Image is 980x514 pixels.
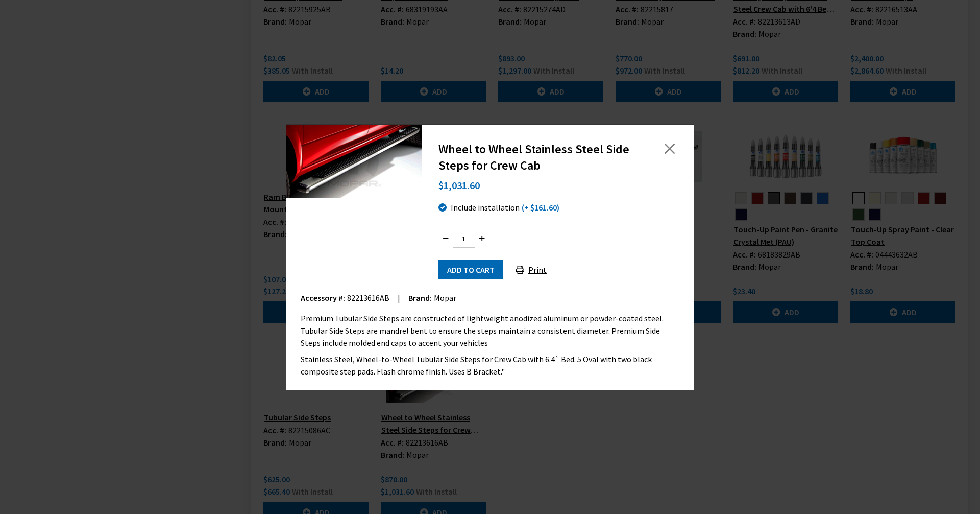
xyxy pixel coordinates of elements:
[451,202,520,213] span: Include installation
[438,141,635,174] h2: Wheel to Wheel Stainless Steel Side Steps for Crew Cab
[398,293,400,303] span: |
[438,174,677,197] div: $1,031.60
[347,293,389,303] span: 82213616AB
[434,293,456,303] span: Mopar
[662,141,677,156] button: Close
[522,202,559,213] span: (+ $161.60)
[408,292,432,304] label: Brand:
[286,124,422,198] img: Image for Wheel to Wheel Stainless Steel Side Steps for Crew Cab
[301,292,345,304] label: Accessory #:
[301,312,679,349] div: Premium Tubular Side Steps are constructed of lightweight anodized aluminum or powder-coated stee...
[438,260,503,279] button: Add to cart
[301,353,679,378] div: Stainless Steel, Wheel-to-Wheel Tubular Side Steps for Crew Cab with 6.4` Bed. 5 Oval with two bl...
[507,260,555,279] button: Print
